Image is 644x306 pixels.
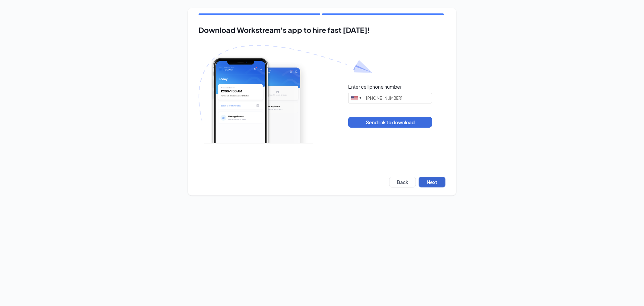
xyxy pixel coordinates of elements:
[199,45,372,143] img: Download Workstream's app with paper plane
[348,93,364,103] div: United States: +1
[199,26,445,34] h2: Download Workstream's app to hire fast [DATE]!
[348,83,402,90] div: Enter cell phone number
[389,177,416,187] button: Back
[419,177,445,187] button: Next
[348,93,432,103] input: (201) 555-0123
[348,117,432,128] button: Send link to download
